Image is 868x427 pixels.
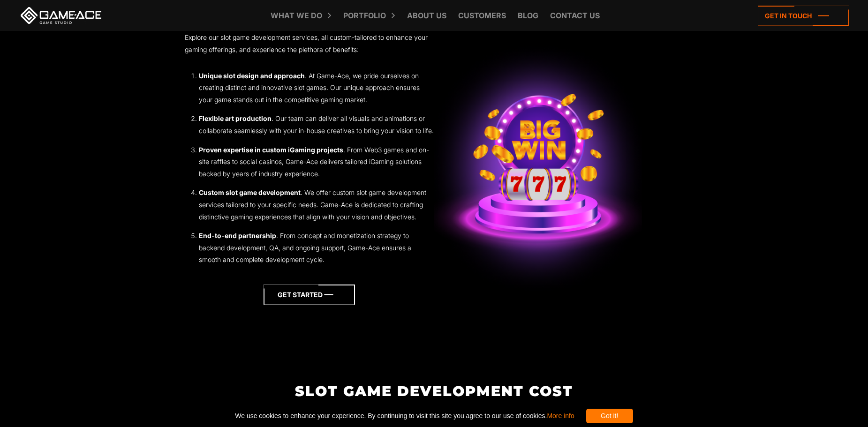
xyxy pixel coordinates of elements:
[199,112,434,136] li: . Our team can deliver all visuals and animations or collaborate seamlessly with your in-house cr...
[586,409,633,423] div: Got it!
[434,36,642,300] img: Benefits bg block
[185,31,434,55] p: Explore our slot game development services, all custom-tailored to enhance your gaming offerings,...
[199,146,343,154] strong: Proven expertise in custom iGaming projects
[264,285,355,305] a: Get started
[547,412,574,420] a: More info
[235,409,574,423] span: We use cookies to enhance your experience. By continuing to visit this site you agree to our use ...
[199,187,434,223] li: . We offer custom slot game development services tailored to your specific needs. Game-Ace is ded...
[199,70,434,106] li: . At Game-Ace, we pride ourselves on creating distinct and innovative slot games. Our unique appr...
[199,230,434,266] li: . From concept and monetization strategy to backend development, QA, and ongoing support, Game-Ac...
[199,232,276,240] strong: End-to-end partnership
[199,72,305,80] strong: Unique slot design and approach
[199,188,301,196] strong: Custom slot game development
[199,144,434,180] li: . From Web3 games and on-site raffles to social casinos, Game-Ace delivers tailored iGaming solut...
[184,383,684,399] h2: Slot Game Development Cost
[758,6,849,26] a: Get in touch
[199,114,272,122] strong: Flexible art production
